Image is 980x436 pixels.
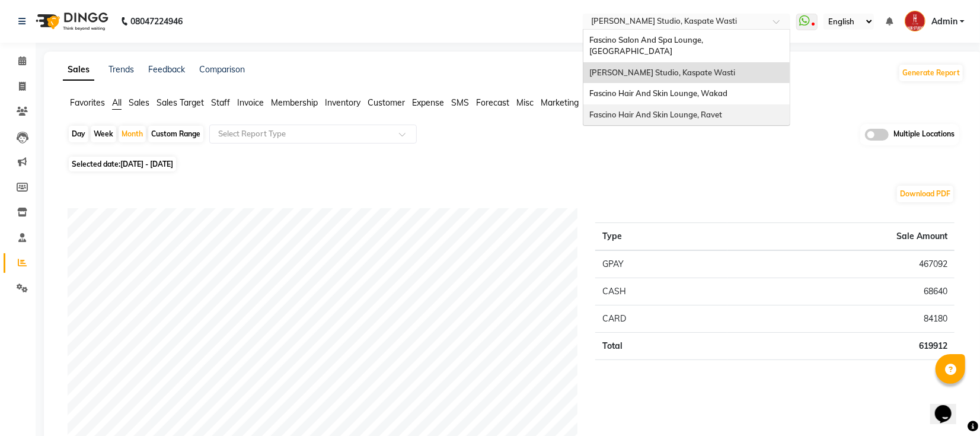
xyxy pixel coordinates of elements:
span: Expense [412,97,444,108]
span: Multiple Locations [893,129,955,141]
button: Download PDF [897,186,953,202]
span: All [112,97,122,108]
span: Marketing [541,97,579,108]
span: SMS [451,97,469,108]
td: 68640 [727,278,955,305]
span: Fascino Hair And Skin Lounge, Wakad [589,88,727,98]
span: Admin [931,15,957,28]
span: [PERSON_NAME] Studio, Kaspate Wasti [589,68,735,77]
span: Fascino Salon And Spa Lounge, [GEOGRAPHIC_DATA] [589,35,705,56]
div: Custom Range [148,126,203,142]
td: CASH [595,278,727,305]
span: Favorites [70,97,105,108]
td: GPAY [595,250,727,278]
td: 467092 [727,250,955,278]
span: [DATE] - [DATE] [120,160,173,168]
button: Generate Report [899,65,963,81]
td: Total [595,332,727,359]
img: Admin [905,11,925,31]
td: CARD [595,305,727,332]
span: Sales [129,97,149,108]
td: 619912 [727,332,955,359]
th: Sale Amount [727,222,955,250]
td: 84180 [727,305,955,332]
span: Invoice [237,97,264,108]
span: Sales Target [157,97,204,108]
span: Inventory [325,97,360,108]
a: Feedback [148,64,185,75]
span: Misc [516,97,534,108]
ng-dropdown-panel: Options list [583,29,790,126]
span: Membership [271,97,318,108]
a: Comparison [199,64,245,75]
span: Forecast [476,97,509,108]
iframe: chat widget [930,389,968,424]
div: Week [91,126,116,142]
a: Trends [108,64,134,75]
span: Selected date: [69,157,176,171]
span: Customer [368,97,405,108]
span: Fascino Hair And Skin Lounge, Ravet [589,110,722,119]
b: 08047224946 [130,5,183,38]
th: Type [595,222,727,250]
div: Month [119,126,146,142]
img: logo [30,5,111,38]
a: Sales [63,59,94,81]
div: Day [69,126,88,142]
span: Staff [211,97,230,108]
